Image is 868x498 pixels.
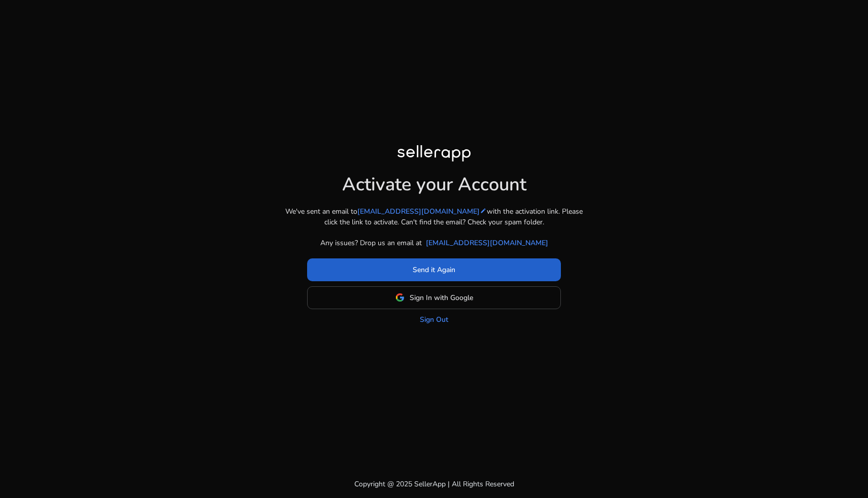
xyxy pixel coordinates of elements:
p: Any issues? Drop us an email at [320,238,422,248]
mat-icon: edit [480,207,487,214]
a: Sign Out [420,314,448,325]
span: Sign In with Google [410,292,473,303]
img: google-logo.svg [395,293,405,302]
button: Sign In with Google [307,286,561,309]
p: We've sent an email to with the activation link. Please click the link to activate. Can't find th... [282,206,586,227]
h1: Activate your Account [342,165,526,195]
span: Send it Again [413,264,455,275]
a: [EMAIL_ADDRESS][DOMAIN_NAME] [426,238,548,248]
a: [EMAIL_ADDRESS][DOMAIN_NAME] [357,206,487,217]
button: Send it Again [307,258,561,281]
